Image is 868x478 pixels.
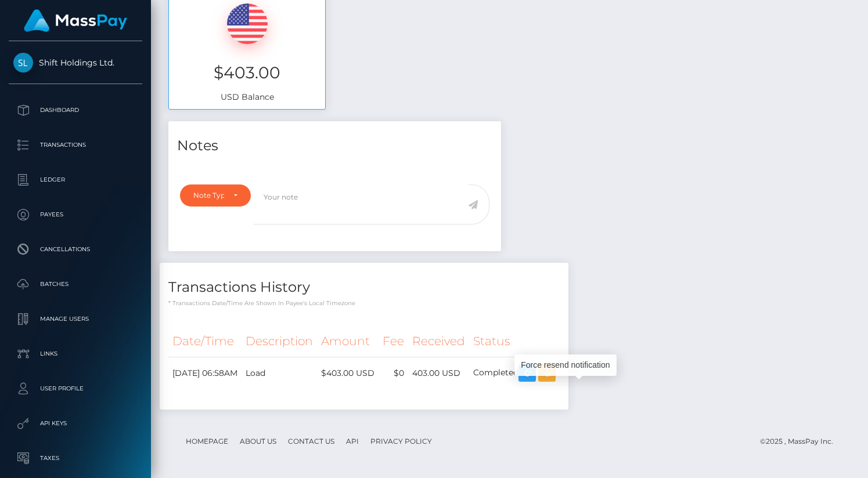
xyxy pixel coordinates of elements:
h3: $403.00 [178,61,316,84]
th: Received [408,325,469,357]
a: Payees [9,200,142,229]
a: API [341,432,363,450]
p: Ledger [13,171,138,189]
a: Ledger [9,165,142,194]
div: Force resend notification [514,354,617,376]
div: Note Type [193,191,224,200]
p: Transactions [13,136,138,154]
a: Links [9,339,142,368]
th: Description [242,325,317,357]
td: $0 [379,357,408,389]
p: Links [13,345,138,363]
th: Status [469,325,560,357]
th: Fee [379,325,408,357]
button: Note Type [180,184,251,207]
a: Privacy Policy [366,432,437,450]
td: $403.00 USD [317,357,379,389]
div: © 2025 , MassPay Inc. [760,435,842,448]
img: Shift Holdings Ltd. [13,53,33,73]
a: User Profile [9,374,142,403]
p: Cancellations [13,241,138,258]
h4: Transactions History [168,277,560,298]
a: Transactions [9,131,142,160]
img: USD.png [227,3,268,44]
a: Manage Users [9,305,142,334]
td: Load [242,357,317,389]
a: API Keys [9,409,142,438]
p: * Transactions date/time are shown in payee's local timezone [168,299,560,307]
img: MassPay Logo [24,9,127,32]
a: About Us [235,432,281,450]
p: Payees [13,206,138,223]
th: Amount [317,325,379,357]
td: 403.00 USD [408,357,469,389]
span: Shift Holdings Ltd. [9,57,142,68]
p: Dashboard [13,102,138,119]
a: Dashboard [9,96,142,125]
p: Taxes [13,450,138,467]
a: Batches [9,270,142,299]
th: Date/Time [168,325,242,357]
td: Completed [469,357,560,389]
a: Taxes [9,444,142,473]
p: User Profile [13,380,138,397]
a: Contact Us [283,432,339,450]
h4: Notes [177,136,492,156]
td: [DATE] 06:58AM [168,357,242,389]
p: Manage Users [13,310,138,328]
p: Batches [13,276,138,293]
a: Homepage [181,432,233,450]
a: Cancellations [9,235,142,264]
p: API Keys [13,415,138,432]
